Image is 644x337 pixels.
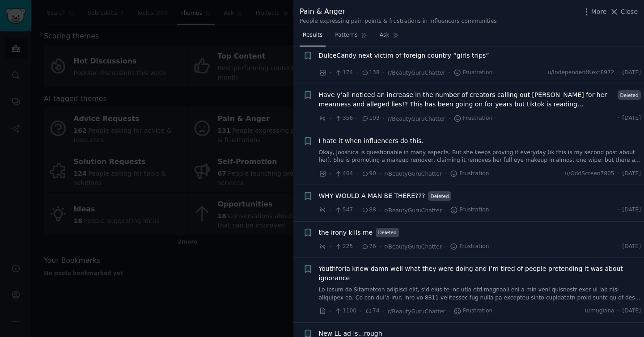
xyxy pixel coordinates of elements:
[384,207,442,214] span: r/BeautyGuruChatter
[582,7,607,17] button: More
[379,169,381,178] span: ·
[356,242,358,251] span: ·
[449,114,450,123] span: ·
[621,7,638,17] span: Close
[335,69,353,77] span: 174
[330,114,331,123] span: ·
[618,206,619,214] span: ·
[428,191,451,201] span: Deleted
[335,170,353,178] span: 404
[565,170,614,178] span: u/OddScreen7805
[449,307,450,316] span: ·
[450,206,489,214] span: Frustration
[376,228,399,237] span: Deleted
[610,7,638,17] button: Close
[379,242,381,251] span: ·
[618,114,619,122] span: ·
[450,243,489,251] span: Frustration
[300,17,497,25] div: People expressing pain points & frustrations in Influencers communities
[361,243,376,251] span: 76
[383,68,385,77] span: ·
[356,206,358,215] span: ·
[335,114,353,122] span: 356
[330,242,331,251] span: ·
[591,7,607,17] span: More
[383,307,385,316] span: ·
[300,6,497,17] div: Pain & Anger
[585,307,614,315] span: u/mugiana
[450,170,489,178] span: Frustration
[618,170,619,178] span: ·
[335,307,356,315] span: 1100
[547,69,614,77] span: u/IndependentNext8972
[384,171,442,177] span: r/BeautyGuruChatter
[300,28,326,46] a: Results
[623,170,641,178] span: [DATE]
[356,169,358,178] span: ·
[453,69,492,77] span: Frustration
[330,68,331,77] span: ·
[618,69,619,77] span: ·
[623,243,641,251] span: [DATE]
[361,206,376,214] span: 88
[445,169,447,178] span: ·
[330,206,331,215] span: ·
[335,206,353,214] span: 547
[319,136,424,146] a: I hate it when influencers do this.
[319,90,615,109] a: Have y’all noticed an increase in the number of creators calling out [PERSON_NAME] for her meanne...
[335,31,357,39] span: Patterns
[356,68,358,77] span: ·
[365,307,380,315] span: 74
[618,307,619,315] span: ·
[319,191,425,201] a: WHY WOULD A MAN BE THERE???
[330,169,331,178] span: ·
[453,307,492,315] span: Frustration
[388,70,445,76] span: r/BeautyGuruChatter
[377,28,402,46] a: Ask
[623,69,641,77] span: [DATE]
[319,286,641,302] a: Lo ipsum do Sitametcon adipisci elit, s’d eius te inc utla etd magnaali eni a min veni quisnostr ...
[379,206,381,215] span: ·
[445,206,447,215] span: ·
[380,31,390,39] span: Ask
[361,69,380,77] span: 138
[623,114,641,122] span: [DATE]
[388,116,445,122] span: r/BeautyGuruChatter
[388,308,445,315] span: r/BeautyGuruChatter
[319,264,641,283] a: Youthforia knew damn well what they were doing and i’m tired of people pretending it was about ig...
[383,114,385,123] span: ·
[453,114,492,122] span: Frustration
[445,242,447,251] span: ·
[361,114,380,122] span: 103
[361,170,376,178] span: 90
[319,149,641,164] a: Okay, Jooshica is questionable in many aspects. But she keeps proving it everyday (ik this is my ...
[449,68,450,77] span: ·
[335,243,353,251] span: 225
[623,307,641,315] span: [DATE]
[618,90,641,100] span: Deleted
[623,206,641,214] span: [DATE]
[384,244,442,250] span: r/BeautyGuruChatter
[303,31,322,39] span: Results
[332,28,370,46] a: Patterns
[356,114,358,123] span: ·
[618,243,619,251] span: ·
[319,51,489,60] a: DulceCandy next victim of foreign country “girls trips”
[319,228,373,237] a: the irony kills me
[330,307,331,316] span: ·
[360,307,361,316] span: ·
